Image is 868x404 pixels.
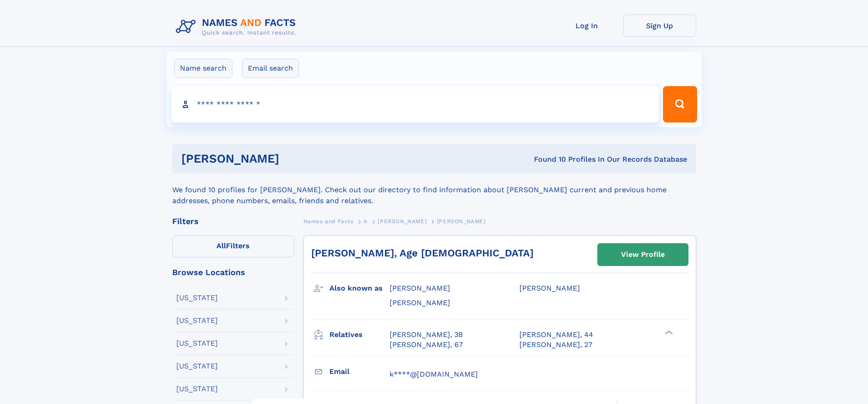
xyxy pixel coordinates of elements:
[378,215,426,227] a: [PERSON_NAME]
[378,218,426,225] span: [PERSON_NAME]
[176,340,218,347] div: [US_STATE]
[172,174,696,206] div: We found 10 profiles for [PERSON_NAME]. Check out our directory to find information about [PERSON...
[176,317,218,324] div: [US_STATE]
[172,235,294,257] label: Filters
[176,294,218,302] div: [US_STATE]
[171,86,659,123] input: search input
[176,385,218,393] div: [US_STATE]
[390,330,463,340] a: [PERSON_NAME], 38
[550,15,623,37] a: Log In
[311,247,534,259] a: [PERSON_NAME], Age [DEMOGRAPHIC_DATA]
[621,244,665,265] div: View Profile
[623,15,696,37] a: Sign Up
[181,153,407,164] h1: [PERSON_NAME]
[390,298,450,307] span: [PERSON_NAME]
[519,284,580,292] span: [PERSON_NAME]
[598,244,688,266] a: View Profile
[364,218,368,225] span: A
[519,340,592,350] a: [PERSON_NAME], 27
[172,15,303,39] img: Logo Names and Facts
[437,218,486,225] span: [PERSON_NAME]
[329,281,390,296] h3: Also known as
[519,330,593,340] a: [PERSON_NAME], 44
[663,86,697,123] button: Search Button
[364,215,368,227] a: A
[174,59,232,78] label: Name search
[172,217,294,225] div: Filters
[663,329,673,335] div: ❯
[390,340,463,350] a: [PERSON_NAME], 67
[176,363,218,370] div: [US_STATE]
[242,59,299,78] label: Email search
[329,327,390,343] h3: Relatives
[303,215,354,227] a: Names and Facts
[216,241,226,250] span: All
[406,154,687,164] div: Found 10 Profiles In Our Records Database
[329,364,390,379] h3: Email
[390,284,450,292] span: [PERSON_NAME]
[172,268,294,276] div: Browse Locations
